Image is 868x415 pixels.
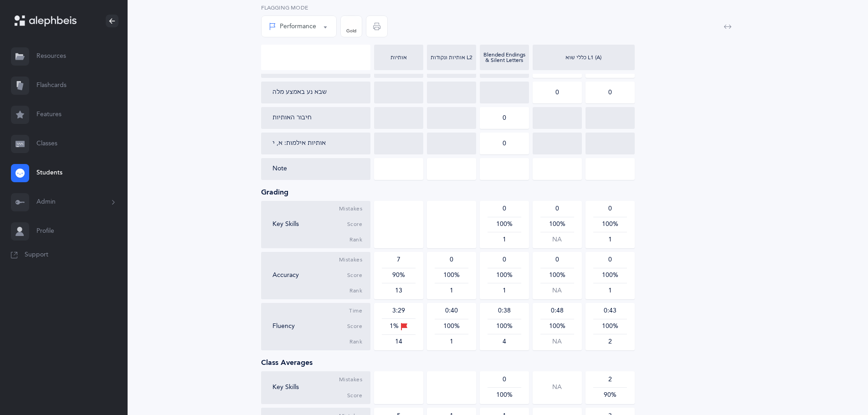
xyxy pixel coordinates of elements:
[272,113,312,123] div: חיבור האותיות
[540,220,574,229] div: 100%
[382,322,416,332] div: 1%
[429,55,474,60] div: אותיות ונקודות L2
[593,205,627,214] div: 0
[540,307,574,316] div: 0:48
[435,307,468,316] div: 0:40
[349,236,362,244] span: Rank
[272,383,339,392] div: Key Skills
[503,338,506,345] span: 4
[488,375,521,384] div: 0
[349,287,362,295] span: Rank
[339,256,363,264] span: Mistakes
[482,52,527,63] div: Blended Endings & Silent Letters
[346,29,356,33] div: Gold
[395,338,402,345] span: 14
[339,205,363,213] span: Mistakes
[348,20,355,27] img: fluency-star.svg
[608,89,612,96] div: 0
[382,271,416,280] div: 90%
[382,256,416,265] div: 7
[25,251,48,260] span: Support
[382,307,416,316] div: 3:29
[593,220,627,229] div: 100%
[822,369,857,404] iframe: Drift Widget Chat Controller
[540,271,574,280] div: 100%
[261,15,337,37] button: Performance
[552,338,562,345] span: NA
[272,139,326,148] div: אותיות אילמות: א, י
[269,22,316,31] div: Performance
[488,322,521,331] div: 100%
[503,236,506,243] span: 1
[593,256,627,265] div: 0
[488,307,521,316] div: 0:38
[272,164,363,174] div: Note
[261,4,337,12] label: Flagging Mode
[347,272,363,279] span: Score
[552,287,562,294] span: NA
[261,187,735,197] div: Grading
[272,220,339,229] div: Key Skills
[395,287,402,294] span: 13
[608,236,612,243] span: 1
[503,115,506,121] div: 0
[488,220,521,229] div: 100%
[376,55,421,60] div: אותיות
[503,140,506,147] div: 0
[593,322,627,331] div: 100%
[349,307,362,315] span: Time
[347,221,363,228] span: Score
[593,271,627,280] div: 100%
[488,205,521,214] div: 0
[347,323,363,330] span: Score
[435,322,468,331] div: 100%
[552,236,562,243] span: NA
[535,55,632,60] div: כללי שוא L1 (A)
[272,271,339,280] div: Accuracy
[435,256,468,265] div: 0
[272,88,327,97] div: שבא נע באמצע מלה
[340,15,362,37] button: Gold
[608,338,612,345] span: 2
[593,391,627,400] div: 90%
[608,287,612,294] span: 1
[435,271,468,280] div: 100%
[540,322,574,331] div: 100%
[488,256,521,265] div: 0
[488,391,521,400] div: 100%
[272,322,347,331] div: Fluency
[593,307,627,316] div: 0:43
[555,89,559,96] div: 0
[503,287,506,294] span: 1
[450,287,453,294] span: 1
[593,375,627,384] div: 2
[450,338,453,345] span: 1
[540,256,574,265] div: 0
[540,205,574,214] div: 0
[540,383,574,392] span: NA
[349,338,362,346] span: Rank
[261,358,735,368] div: Class Averages
[339,376,363,384] span: Mistakes
[488,271,521,280] div: 100%
[347,392,363,400] span: Score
